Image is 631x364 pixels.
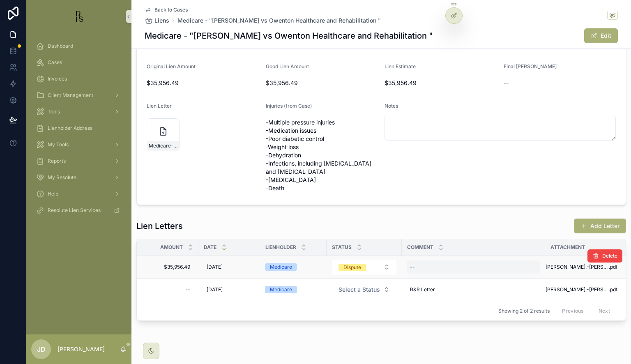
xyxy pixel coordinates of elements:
span: Lien Letter [147,103,172,109]
a: My Tools [31,137,127,152]
span: -Multiple pressure injuries -Medication issues -Poor diabetic control -Weight loss -Dehydration -... [266,118,378,192]
span: [DATE] [207,264,223,270]
a: Dashboard [31,39,127,53]
button: Edit [584,28,618,43]
a: -- [407,260,540,274]
p: [PERSON_NAME] [58,345,105,353]
span: Liens [154,16,169,25]
a: [PERSON_NAME],-[PERSON_NAME]---from-Medicare-R&R-letter-08-25-25.pdf [546,286,617,293]
a: [PERSON_NAME],-[PERSON_NAME]---from-Medicare-lien-CPL-09-02-25.pdf [546,264,617,270]
a: R&R Letter [407,283,540,296]
span: [PERSON_NAME],-[PERSON_NAME]---from-Medicare-lien-CPL-09-02-25 [546,264,609,270]
span: Date [204,244,216,251]
span: Medicare-initial-lien-request-08-19-2025 [149,143,177,149]
span: Resolute Lien Services [48,207,101,214]
div: Dispute [343,264,361,271]
a: Medicare [265,286,322,293]
span: Lien Estimate [385,63,416,69]
span: Status [332,244,352,251]
div: scrollable content [26,33,131,228]
a: $35,956.49 [147,260,193,274]
span: .pdf [609,286,617,293]
span: [DATE] [207,286,223,293]
span: Invoices [48,76,67,82]
a: My Resolute [31,170,127,185]
span: Original Lien Amount [147,63,196,69]
span: Back to Cases [154,7,188,13]
span: Help [48,191,58,197]
span: JD [37,344,46,354]
span: Notes [385,103,398,109]
span: Amount [160,244,183,251]
a: Back to Cases [145,7,188,13]
span: Lienholder Address [48,125,92,131]
h1: Lien Letters [136,220,183,232]
span: Showing 2 of 2 results [498,308,550,314]
span: $35,956.49 [385,79,497,87]
span: Cases [48,59,62,66]
span: [PERSON_NAME],-[PERSON_NAME]---from-Medicare-R&R-letter-08-25-25 [546,286,609,293]
button: Add Letter [574,219,626,233]
span: Delete [602,253,617,259]
a: Tools [31,104,127,119]
span: Select a Status [339,286,380,294]
a: Cases [31,55,127,70]
span: Client Management [48,92,93,99]
a: Select Button [332,282,397,297]
a: Lienholder Address [31,121,127,136]
a: Help [31,187,127,201]
a: Medicare - "[PERSON_NAME] vs Owenton Healthcare and Rehabilitation " [177,16,381,25]
button: Delete [587,249,622,263]
button: Select Button [332,260,396,274]
a: Client Management [31,88,127,103]
span: Tools [48,108,60,115]
span: My Tools [48,141,69,148]
a: [DATE] [203,283,255,296]
span: Attachment [550,244,585,251]
span: Dashboard [48,43,73,49]
img: App logo [72,10,85,23]
h1: Medicare - "[PERSON_NAME] vs Owenton Healthcare and Rehabilitation " [145,30,433,41]
span: $35,956.49 [147,79,259,87]
a: Medicare [265,263,322,271]
button: Select Button [332,282,396,297]
span: My Resolute [48,174,76,181]
span: $35,956.49 [266,79,378,87]
span: R&R Letter [410,286,435,293]
a: Reports [31,154,127,168]
a: Select Button [332,259,397,275]
span: Injuries (from Case) [266,103,312,109]
div: Medicare [270,286,292,293]
span: Lienholder [265,244,296,251]
span: Final [PERSON_NAME] [504,63,557,69]
span: $35,956.49 [150,264,190,270]
div: Medicare [270,263,292,271]
a: Invoices [31,71,127,86]
span: Good Lien Amount [266,63,309,69]
a: [DATE] [203,260,255,274]
a: -- [147,283,193,296]
div: -- [185,286,190,293]
a: Resolute Lien Services [31,203,127,218]
span: Reports [48,158,66,164]
span: Comment [407,244,433,251]
a: Liens [145,16,169,25]
div: -- [410,264,415,270]
span: -- [504,79,509,87]
span: .pdf [609,264,617,270]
